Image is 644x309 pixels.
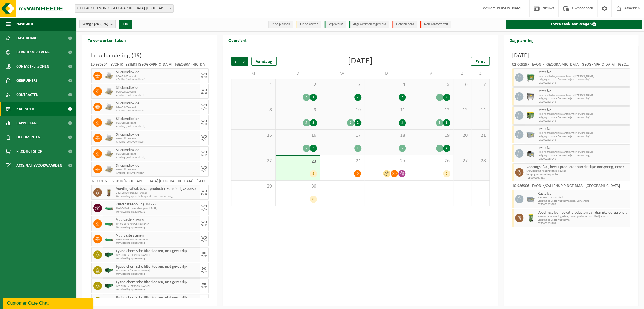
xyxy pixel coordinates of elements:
[453,68,471,79] td: Z
[201,151,207,154] div: WO
[538,132,628,135] span: Huur en afhalingen rolcontainers [PERSON_NAME]
[116,241,199,245] span: Omwisseling op aanvraag
[201,123,207,126] div: 29/10
[16,17,34,31] span: Navigatie
[91,179,209,185] div: 02-009197 - EVONIK [GEOGRAPHIC_DATA] [GEOGRAPHIC_DATA] - [GEOGRAPHIC_DATA]
[526,169,628,173] span: 140L lediging voedingsafval keuken
[412,82,450,88] span: 5
[91,51,209,60] h3: In behandeling ( )
[412,158,450,164] span: 26
[526,165,628,169] span: Voedingsafval, bevat producten van dierlijke oorsprong, onverpakt, categorie 3
[116,137,199,140] span: KGA Colli Zeodent
[116,75,199,78] span: KGA Colli Zeodent
[116,168,199,171] span: KGA Colli Zeodent
[116,156,199,159] span: Afhaling (excl. voorrijkost)
[116,288,199,291] span: Omwisseling op aanvraag
[367,82,406,88] span: 4
[367,158,406,164] span: 25
[538,199,628,203] span: Lediging op vaste frequentie (excl. verwerking)
[474,82,486,88] span: 7
[471,68,490,79] td: Z
[526,176,628,180] span: T250002067412
[323,132,361,139] span: 17
[116,238,199,241] span: HK-XC-10-G vuurvaste stenen
[201,166,207,169] div: WO
[278,82,317,88] span: 2
[456,82,468,88] span: 6
[116,106,199,109] span: KGA Colli Zeodent
[409,68,453,79] td: V
[538,218,628,222] span: Lediging op vaste frequentie
[349,21,389,28] li: Afgewerkt en afgemeld
[116,78,199,81] span: Afhaling (excl. voorrijkost)
[201,236,207,239] div: WO
[538,119,628,123] span: T250002065040
[420,21,451,28] li: Non-conformiteit
[278,132,317,139] span: 16
[354,145,361,152] div: 1
[116,90,199,94] span: KGA Colli Zeodent
[116,257,199,260] span: Omwisseling op aanvraag
[526,195,535,203] img: WB-2500-GAL-GY-01
[538,108,628,113] span: Restafval
[201,119,207,123] div: WO
[116,285,199,288] span: WZ-SLIB --> [PERSON_NAME]
[105,103,113,111] img: LP-PA-00000-WDN-11
[116,254,199,257] span: WZ-SLIB --> [PERSON_NAME]
[82,35,132,46] h2: Te verwerken taken
[234,132,272,139] span: 15
[116,222,199,226] span: HK-XC-10-G vuurvaste stenen
[116,140,199,144] span: Afhaling (excl. voorrijkost)
[79,20,116,28] button: Vestigingen(6/6)
[75,5,173,12] span: 01-004031 - EVONIK ANTWERPEN NV - ANTWERPEN
[16,158,62,173] span: Acceptatievoorwaarden
[324,21,346,28] li: Afgewerkt
[116,148,199,153] span: Siliciumdioxide
[456,158,468,164] span: 27
[202,267,206,271] div: DO
[105,72,113,80] img: LP-PA-00000-WDN-11
[116,187,199,191] span: Voedingsafval, bevat producten van dierlijke oorsprong, onverpakt, categorie 3
[296,21,321,28] li: Uit te voeren
[456,132,468,139] span: 20
[323,158,361,164] span: 24
[116,296,199,300] span: Fysico-chemische filterkoeken, niet gevaarlijk
[234,158,272,164] span: 22
[16,59,49,74] span: Contactpersonen
[234,82,272,88] span: 1
[100,22,108,26] count: (6/6)
[392,21,417,28] li: Geannuleerd
[538,151,628,154] span: Huur en afhalingen rolcontainers [PERSON_NAME]
[116,121,199,125] span: KGA Colli Zeodent
[202,252,206,255] div: DO
[364,68,409,79] td: D
[278,107,317,113] span: 9
[16,144,42,158] span: Product Shop
[105,134,113,142] img: LP-PA-00000-WDN-11
[399,94,406,101] div: 2
[443,170,450,177] div: 6
[504,35,539,46] h2: Dagplanning
[538,135,628,138] span: Lediging op vaste frequentie (excl. verwerking)
[354,119,361,126] div: 2
[538,222,628,225] span: T250002068263
[526,92,535,101] img: WB-1100-GAL-GY-04
[201,76,207,79] div: 08/10
[201,205,207,208] div: WO
[201,271,207,273] div: 25/09
[436,119,443,126] div: 5
[538,127,628,132] span: Restafval
[105,165,113,173] img: LP-PA-00000-WDN-11
[105,206,113,210] img: HK-XC-10-GN-00
[201,104,207,107] div: WO
[474,132,486,139] span: 21
[105,188,113,197] img: WB-0140-HPE-BN-01
[201,224,207,227] div: 24/09
[348,57,373,66] div: [DATE]
[412,107,450,113] span: 12
[512,63,630,68] div: 02-009197 - EVONIK [GEOGRAPHIC_DATA] [GEOGRAPHIC_DATA] - [GEOGRAPHIC_DATA]
[526,149,535,158] img: WB-5000-GAL-GY-01
[526,130,535,139] img: WB-2500-GAL-GY-01
[538,78,628,81] span: Lediging op vaste frequentie (excl. verwerking)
